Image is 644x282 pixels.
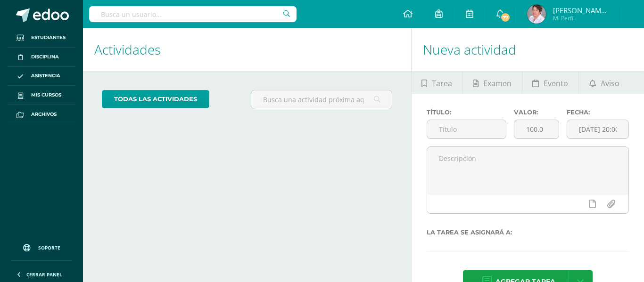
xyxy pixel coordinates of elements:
[423,28,633,71] h1: Nueva actividad
[8,48,75,67] a: Disciplina
[567,120,628,138] input: Fecha de entrega
[514,109,559,116] label: Valor:
[8,86,75,105] a: Mis cursos
[567,109,629,116] label: Fecha:
[553,6,610,15] span: [PERSON_NAME] del [PERSON_NAME]
[8,28,75,48] a: Estudiantes
[102,90,209,108] a: todas las Actividades
[483,72,512,95] span: Examen
[94,28,400,71] h1: Actividades
[251,90,392,109] input: Busca una actividad próxima aquí...
[31,72,60,80] span: Asistencia
[427,229,629,236] label: La tarea se asignará a:
[527,5,546,24] img: e25b2687233f2d436f85fc9313f9d881.png
[31,111,57,118] span: Archivos
[8,67,75,86] a: Asistencia
[522,71,578,94] a: Evento
[463,71,522,94] a: Examen
[31,91,61,99] span: Mis cursos
[553,14,610,22] span: Mi Perfil
[89,6,297,22] input: Busca un usuario...
[579,71,629,94] a: Aviso
[11,235,72,258] a: Soporte
[500,12,511,23] span: 77
[31,34,66,41] span: Estudiantes
[427,120,506,138] input: Título
[432,72,452,95] span: Tarea
[412,71,462,94] a: Tarea
[601,72,619,95] span: Aviso
[544,72,568,95] span: Evento
[31,53,59,61] span: Disciplina
[427,109,507,116] label: Título:
[514,120,558,138] input: Puntos máximos
[8,105,75,124] a: Archivos
[26,271,62,278] span: Cerrar panel
[38,244,60,251] span: Soporte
